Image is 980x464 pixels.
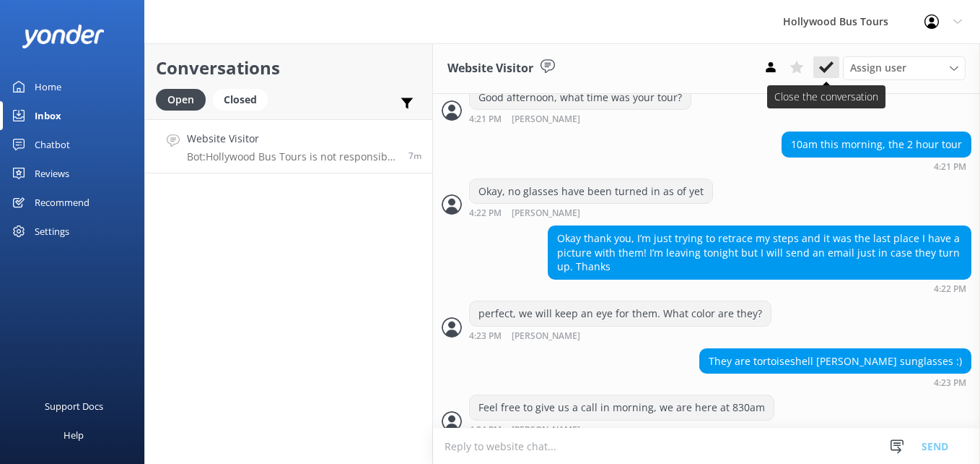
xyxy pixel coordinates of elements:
[213,91,275,107] a: Closed
[469,113,691,124] div: Sep 02 2025 04:21pm (UTC -07:00) America/Tijuana
[35,101,61,130] div: Inbox
[187,131,398,147] h4: Website Visitor
[45,392,103,421] div: Support Docs
[470,301,771,326] div: perfect, we will keep an eye for them. What color are they?
[548,283,971,293] div: Sep 02 2025 04:22pm (UTC -07:00) America/Tijuana
[433,429,980,464] textarea: To enrich screen reader interactions, please activate Accessibility in Grammarly extension settings
[934,163,966,171] strong: 4:21 PM
[469,424,774,435] div: Sep 02 2025 04:24pm (UTC -07:00) America/Tijuana
[187,150,398,163] p: Bot: Hollywood Bus Tours is not responsible for personal items left on the vehicle. It's advisabl...
[469,115,502,124] strong: 4:21 PM
[700,349,971,374] div: They are tortoiseshell [PERSON_NAME] sunglasses :)
[512,115,580,124] span: [PERSON_NAME]
[470,179,712,204] div: Okay, no glasses have been turned in as of yet
[213,89,268,111] div: Closed
[35,188,89,217] div: Recommend
[156,89,206,111] div: Open
[35,217,69,246] div: Settings
[64,421,84,450] div: Help
[512,209,580,218] span: [PERSON_NAME]
[35,72,61,101] div: Home
[156,54,421,82] h2: Conversations
[470,395,774,420] div: Feel free to give us a call in morning, we are here at 830am
[469,426,502,435] strong: 4:24 PM
[447,59,533,78] h3: Website Visitor
[548,226,971,279] div: Okay thank you, I’m just trying to retrace my steps and it was the last place I have a picture wi...
[934,285,966,293] strong: 4:22 PM
[469,209,502,218] strong: 4:22 PM
[156,91,213,107] a: Open
[145,119,432,173] a: Website VisitorBot:Hollywood Bus Tours is not responsible for personal items left on the vehicle....
[35,159,69,188] div: Reviews
[469,207,713,218] div: Sep 02 2025 04:22pm (UTC -07:00) America/Tijuana
[408,150,421,162] span: Sep 02 2025 04:20pm (UTC -07:00) America/Tijuana
[850,60,906,76] span: Assign user
[512,332,580,341] span: [PERSON_NAME]
[843,56,966,80] div: Assign User
[699,377,971,387] div: Sep 02 2025 04:23pm (UTC -07:00) America/Tijuana
[782,161,971,171] div: Sep 02 2025 04:21pm (UTC -07:00) America/Tijuana
[22,25,105,48] img: yonder-white-logo.png
[782,132,971,157] div: 10am this morning, the 2 hour tour
[469,332,502,341] strong: 4:23 PM
[512,426,580,435] span: [PERSON_NAME]
[470,85,691,110] div: Good afternoon, what time was your tour?
[934,379,966,387] strong: 4:23 PM
[469,330,771,341] div: Sep 02 2025 04:23pm (UTC -07:00) America/Tijuana
[35,130,70,159] div: Chatbot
